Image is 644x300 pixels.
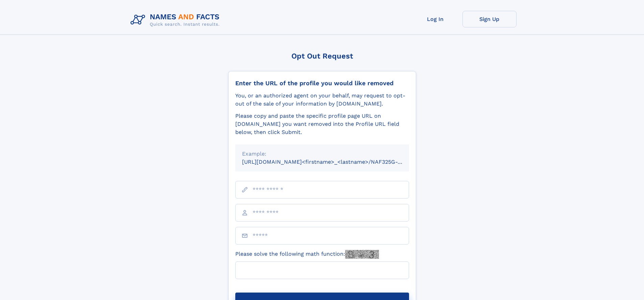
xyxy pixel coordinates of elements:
[235,250,379,259] label: Please solve the following math function:
[242,159,422,165] small: [URL][DOMAIN_NAME]<firstname>_<lastname>/NAF325G-xxxxxxxx
[128,11,225,29] img: Logo Names and Facts
[242,150,402,158] div: Example:
[235,79,409,87] div: Enter the URL of the profile you would like removed
[228,52,416,60] div: Opt Out Request
[462,11,517,27] a: Sign Up
[235,92,409,108] div: You, or an authorized agent on your behalf, may request to opt-out of the sale of your informatio...
[408,11,462,27] a: Log In
[235,112,409,136] div: Please copy and paste the specific profile page URL on [DOMAIN_NAME] you want removed into the Pr...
